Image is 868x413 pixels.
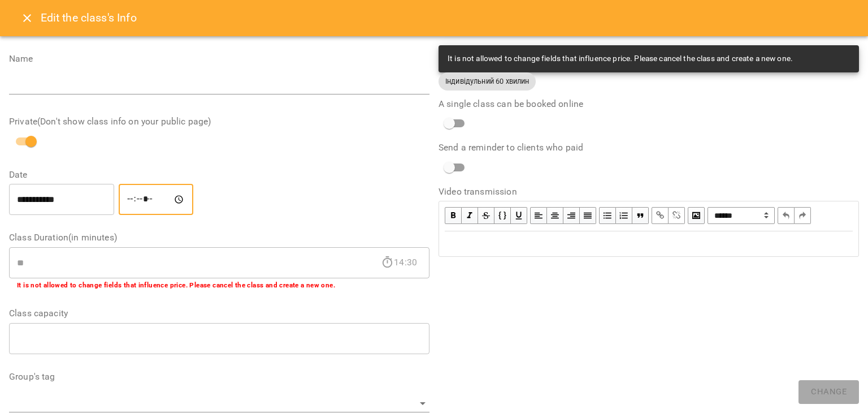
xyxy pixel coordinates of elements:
button: Align Justify [580,207,596,224]
select: Block type [708,207,775,224]
label: Class Duration(in minutes) [9,233,429,242]
button: Monospace [494,207,511,224]
button: Strikethrough [478,207,494,224]
button: Undo [778,207,795,224]
button: Close [14,5,41,32]
label: Video transmission [439,187,859,196]
div: It is not allowed to change fields that influence price. Please cancel the class and create a new... [448,49,793,69]
button: UL [599,207,616,224]
button: Italic [462,207,478,224]
button: Bold [445,207,462,224]
button: Image [688,207,705,224]
button: Align Left [530,207,547,224]
button: Redo [795,207,811,224]
button: Blockquote [632,207,649,224]
label: A single class can be booked online [439,100,859,109]
label: Name [9,54,429,63]
span: Normal [708,207,775,224]
label: Class capacity [9,309,429,318]
button: Link [652,207,669,224]
div: Edit text [440,232,858,256]
b: It is not allowed to change fields that influence price. Please cancel the class and create a new... [17,281,335,289]
button: Remove Link [669,207,685,224]
button: Align Center [547,207,563,224]
span: Індивідульний 60 хвилин [439,76,536,87]
button: Align Right [563,207,580,224]
label: Send a reminder to clients who paid [439,143,859,152]
button: Underline [511,207,527,224]
label: Date [9,170,429,179]
h6: Edit the class's Info [41,9,137,27]
button: OL [616,207,632,224]
label: Group's tag [9,372,429,381]
label: Private(Don't show class info on your public page) [9,117,429,126]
